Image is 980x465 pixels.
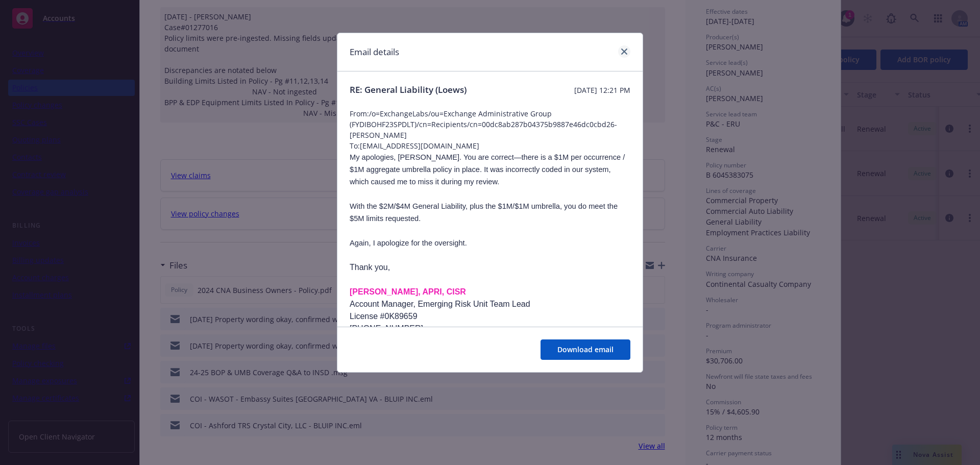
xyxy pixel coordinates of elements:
[350,300,530,308] span: Account Manager, Emerging Risk Unit Team Lead
[541,339,630,360] button: Download email
[557,345,614,354] span: Download email
[350,287,466,296] span: [PERSON_NAME], APRI, CISR
[350,324,423,333] span: [PHONE_NUMBER]
[350,312,418,321] span: License #0K89659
